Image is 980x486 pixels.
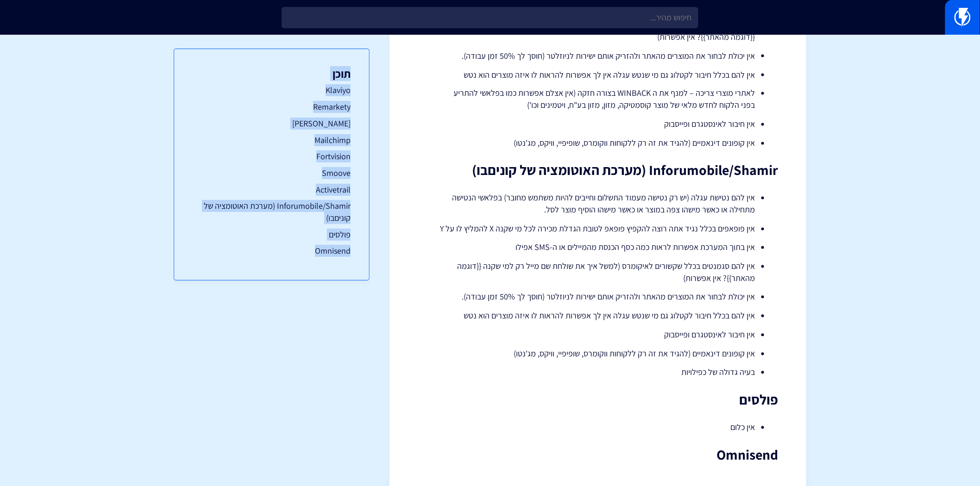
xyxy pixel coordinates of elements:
[440,118,755,131] li: אין חיבור לאינסטגרם ופייסבוק
[193,134,351,146] a: Mailchimp
[417,163,779,178] h2: Inforumobile/Shamir (מערכת האוטומציה של קוניםבו)
[193,150,351,162] a: Fortvision
[440,50,755,62] li: אין יכולת לבחור את המוצרים מהאתר ולהזריק אותם ישירות לניוזלטר (חוסך לך 50% זמן עבודה).
[193,68,351,80] h3: תוכן
[440,367,755,379] li: בעיה גדולה של כפילויות
[440,192,755,216] li: אין להם נטישת עגלה (יש רק נטישה מעמוד התשלום וחייבים להיות משתמש מחובר) בפלאשי הנטישה מתחילה או כ...
[440,242,755,254] li: אין בתוך המערכת אפשרות לראות כמה כסף הכנסת מהמיילים או ה-SMS אפילו
[417,393,779,408] h2: פולסים
[417,448,779,463] h2: Omnisend
[440,223,755,235] li: אין פופאפים בכלל נגיד אתה רוצה להקפיץ פופאפ לטובת הגדלת מכירה לכל מי שקנה X להמליץ לו על Y
[193,167,351,179] a: Smoove
[440,422,755,434] li: אין כלום
[440,69,755,81] li: אין להם בכלל חיבור לקטלוג גם מי שנטש עגלה אין לך אפשרות להראות לו איזה מוצרים הוא נטש
[193,118,351,130] a: [PERSON_NAME]
[193,245,351,257] a: Omnisend
[193,101,351,113] a: Remarkety
[193,200,351,224] a: Inforumobile/Shamir (מערכת האוטומציה של קוניםבו)
[440,329,755,341] li: אין חיבור לאינסטגרם ופייסבוק
[193,229,351,241] a: פולסים
[193,84,351,96] a: Klaviyo
[282,7,698,28] input: חיפוש מהיר...
[440,291,755,303] li: אין יכולת לבחור את המוצרים מהאתר ולהזריק אותם ישירות לניוזלטר (חוסך לך 50% זמן עבודה).
[440,310,755,322] li: אין להם בכלל חיבור לקטלוג גם מי שנטש עגלה אין לך אפשרות להראות לו איזה מוצרים הוא נטש
[440,87,755,111] li: לאתרי מוצרי צריכה – למנף את ה WINBACK בצורה חזקה (אין אצלם אפשרות כמו בפלאשי להתריע בפני הלקוח לח...
[440,261,755,284] li: אין להם סגמנטים בכלל שקשורים לאיקומרס (למשל איך את שולחת שם מייל רק למי שקנה {{דוגמה מהאתר}}? אין...
[440,137,755,150] li: אין קופונים דינאמיים (להגיד את זה רק ללקוחות ווקומרס, שופיפיי, וויקס, מג'נטו)
[440,348,755,360] li: אין קופונים דינאמיים (להגיד את זה רק ללקוחות ווקומרס, שופיפיי, וויקס, מג'נטו)
[193,184,351,196] a: Activetrail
